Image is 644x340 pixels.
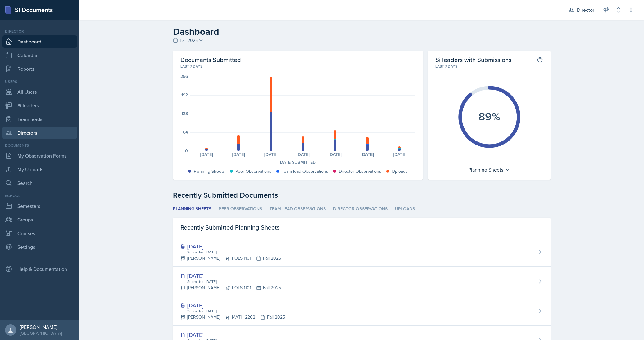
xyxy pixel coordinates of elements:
[173,203,211,215] li: Planning Sheets
[2,99,77,112] a: Si leaders
[180,255,281,262] div: [PERSON_NAME] POLS 1101 Fall 2025
[270,203,326,215] li: Team lead Observations
[333,203,388,215] li: Director Observations
[2,63,77,75] a: Reports
[235,168,271,175] div: Peer Observations
[392,168,408,175] div: Uploads
[339,168,381,175] div: Director Observations
[2,193,77,199] div: School
[2,263,77,275] div: Help & Documentation
[2,241,77,253] a: Settings
[282,168,328,175] div: Team lead Observations
[319,152,351,157] div: [DATE]
[180,314,285,320] div: [PERSON_NAME] MATH 2202 Fall 2025
[180,301,285,310] div: [DATE]
[2,163,77,176] a: My Uploads
[395,203,415,215] li: Uploads
[180,272,281,280] div: [DATE]
[180,284,281,291] div: [PERSON_NAME] POLS 1101 Fall 2025
[173,190,551,201] div: Recently Submitted Documents
[2,127,77,139] a: Directors
[180,56,415,64] h2: Documents Submitted
[2,35,77,48] a: Dashboard
[187,308,285,314] div: Submitted [DATE]
[187,279,281,284] div: Submitted [DATE]
[219,203,262,215] li: Peer Observations
[173,26,551,37] h2: Dashboard
[223,152,255,157] div: [DATE]
[183,130,188,134] div: 64
[2,79,77,84] div: Users
[180,242,281,251] div: [DATE]
[180,37,198,44] span: Fall 2025
[2,113,77,125] a: Team leads
[2,177,77,189] a: Search
[2,143,77,148] div: Documents
[194,168,225,175] div: Planning Sheets
[190,152,223,157] div: [DATE]
[2,150,77,162] a: My Observation Forms
[2,29,77,34] div: Director
[435,64,543,69] div: Last 7 days
[577,6,594,14] div: Director
[180,64,415,69] div: Last 7 days
[180,159,415,166] div: Date Submitted
[435,56,511,64] h2: Si leaders with Submissions
[351,152,383,157] div: [DATE]
[478,108,500,124] text: 89%
[173,267,551,296] a: [DATE] Submitted [DATE] [PERSON_NAME]POLS 1101Fall 2025
[2,86,77,98] a: All Users
[20,330,62,336] div: [GEOGRAPHIC_DATA]
[2,200,77,212] a: Semesters
[2,213,77,226] a: Groups
[181,93,188,97] div: 192
[20,324,62,330] div: [PERSON_NAME]
[181,111,188,116] div: 128
[173,237,551,267] a: [DATE] Submitted [DATE] [PERSON_NAME]POLS 1101Fall 2025
[173,296,551,326] a: [DATE] Submitted [DATE] [PERSON_NAME]MATH 2202Fall 2025
[173,218,551,237] div: Recently Submitted Planning Sheets
[2,49,77,61] a: Calendar
[2,227,77,239] a: Courses
[465,165,513,175] div: Planning Sheets
[180,74,188,78] div: 256
[180,331,282,339] div: [DATE]
[187,249,281,255] div: Submitted [DATE]
[255,152,287,157] div: [DATE]
[383,152,416,157] div: [DATE]
[287,152,319,157] div: [DATE]
[185,149,188,153] div: 0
